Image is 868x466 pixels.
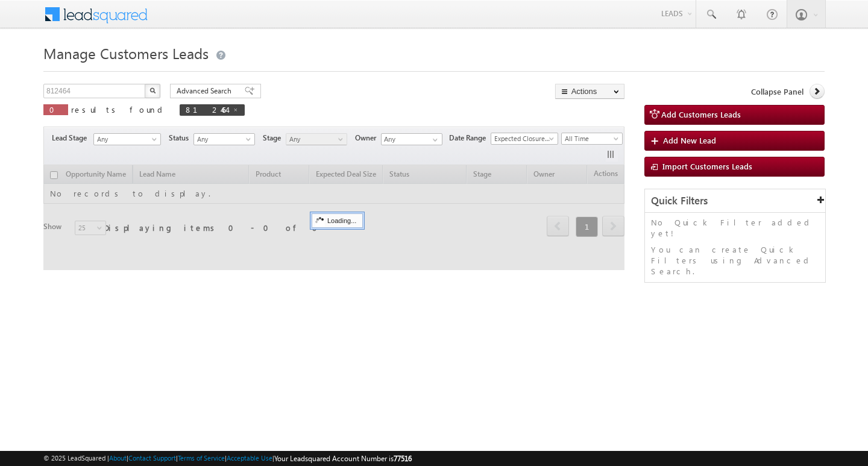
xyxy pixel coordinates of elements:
a: Acceptable Use [227,454,272,462]
a: Expected Closure Date [491,133,558,145]
span: 812464 [186,104,227,115]
span: 0 [49,104,62,115]
a: Any [93,133,161,145]
a: Show All Items [426,134,441,146]
p: You can create Quick Filters using Advanced Search. [651,244,819,277]
a: All Time [561,133,623,145]
span: Advanced Search [177,86,235,96]
div: Loading... [312,213,363,228]
span: 77516 [394,454,412,463]
span: © 2025 LeadSquared | | | | | [43,453,412,464]
img: Search [149,87,156,93]
span: Your Leadsquared Account Number is [274,454,412,463]
span: Status [169,133,193,143]
a: Terms of Service [178,454,225,462]
span: All Time [562,133,619,144]
span: Lead Stage [52,133,92,143]
span: Any [194,134,251,145]
span: Add New Lead [663,135,716,145]
a: Any [193,133,255,145]
span: Add Customers Leads [661,109,741,119]
span: Any [286,134,344,145]
span: Owner [355,133,381,143]
a: Contact Support [128,454,176,462]
span: Manage Customers Leads [43,43,209,63]
span: Import Customers Leads [662,161,752,171]
span: Expected Closure Date [491,133,554,144]
input: Type to Search [381,133,442,145]
p: No Quick Filter added yet! [651,217,819,239]
div: Quick Filters [645,189,825,213]
button: Actions [555,84,624,99]
a: Any [286,133,347,145]
span: Any [94,134,157,145]
a: About [109,454,127,462]
span: Collapse Panel [751,86,804,97]
span: Date Range [449,133,491,143]
span: Stage [263,133,286,143]
span: results found [71,104,167,115]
